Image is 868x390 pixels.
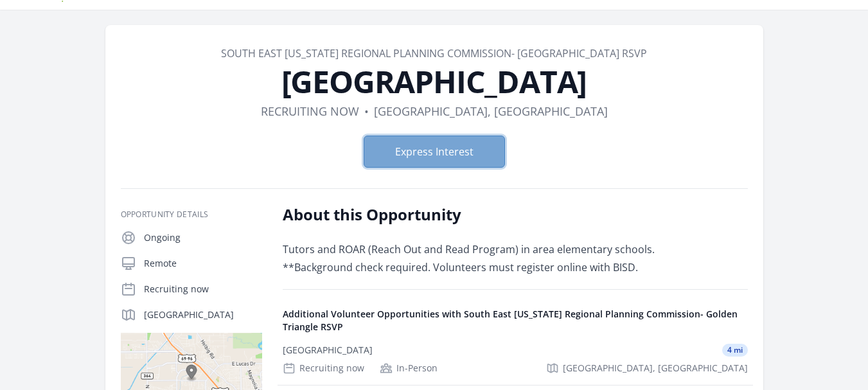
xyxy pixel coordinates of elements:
[380,362,438,375] div: In-Person
[283,240,659,276] p: . **Background check required. Volunteers must register online with BISD.
[374,102,608,120] dd: [GEOGRAPHIC_DATA], [GEOGRAPHIC_DATA]
[221,46,647,60] a: South East [US_STATE] Regional Planning Commission- [GEOGRAPHIC_DATA] RSVP
[722,344,748,357] span: 4 mi
[278,333,753,385] a: [GEOGRAPHIC_DATA] 4 mi Recruiting now In-Person [GEOGRAPHIC_DATA], [GEOGRAPHIC_DATA]
[283,362,364,375] div: Recruiting now
[364,136,505,168] button: Express Interest
[283,344,373,357] div: [GEOGRAPHIC_DATA]
[144,283,262,296] p: Recruiting now
[283,308,748,333] h4: Additional Volunteer Opportunities with South East [US_STATE] Regional Planning Commission- Golde...
[144,231,262,244] p: Ongoing
[121,209,262,220] h3: Opportunity Details
[364,102,369,120] div: •
[563,362,748,375] span: [GEOGRAPHIC_DATA], [GEOGRAPHIC_DATA]
[144,308,262,321] p: [GEOGRAPHIC_DATA]
[283,204,659,225] h2: About this Opportunity
[144,257,262,270] p: Remote
[283,242,652,256] span: Tutors and ROAR (Reach Out and Read Program) in area elementary schools
[261,102,359,120] dd: Recruiting now
[121,66,748,97] h1: [GEOGRAPHIC_DATA]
